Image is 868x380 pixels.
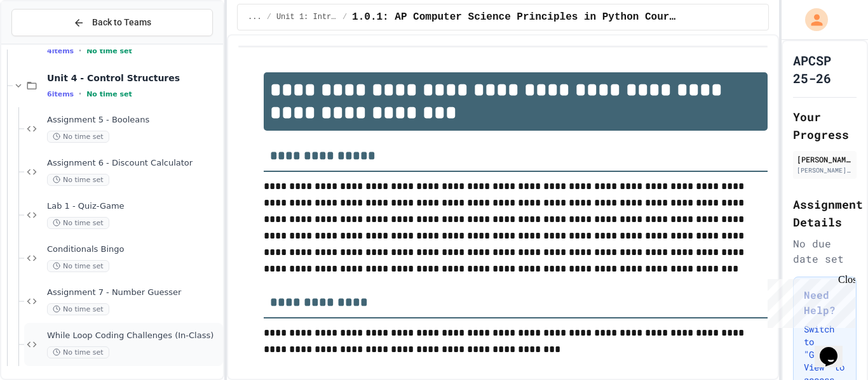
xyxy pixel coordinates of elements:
span: No time set [47,174,109,186]
div: No due date set [793,236,857,266]
div: [PERSON_NAME] [797,154,853,165]
span: No time set [47,217,109,229]
span: • [79,89,81,99]
span: No time set [47,260,109,272]
span: Lab 1 - Quiz-Game [47,201,220,212]
span: No time set [86,47,132,55]
span: 4 items [47,47,74,55]
span: No time set [47,346,109,358]
span: Assignment 6 - Discount Calculator [47,158,220,169]
button: Back to Teams [11,9,213,36]
span: ... [248,12,262,22]
span: 1.0.1: AP Computer Science Principles in Python Course Syllabus [352,10,677,25]
iframe: chat widget [815,329,855,367]
h2: Your Progress [793,108,857,143]
span: Unit 4 - Control Structures [47,72,220,84]
h2: Assignment Details [793,195,857,231]
span: / [267,12,271,22]
div: My Account [792,5,831,34]
span: Conditionals Bingo [47,244,220,255]
span: No time set [47,131,109,143]
span: Back to Teams [92,16,151,29]
span: Unit 1: Intro to Computer Science [276,12,337,22]
span: No time set [86,90,132,98]
span: While Loop Coding Challenges (In-Class) [47,331,220,341]
span: Assignment 5 - Booleans [47,115,220,126]
span: 6 items [47,90,74,98]
span: / [342,12,347,22]
span: Assignment 7 - Number Guesser [47,287,220,298]
div: Chat with us now!Close [5,5,88,81]
h1: APCSP 25-26 [793,51,857,87]
div: [PERSON_NAME][EMAIL_ADDRESS][DOMAIN_NAME] [797,166,853,175]
span: No time set [47,303,109,315]
span: • [79,46,81,56]
iframe: chat widget [763,274,855,328]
